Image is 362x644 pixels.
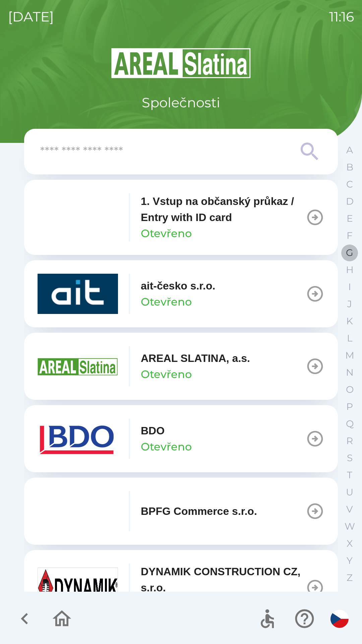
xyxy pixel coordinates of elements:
[341,415,358,432] button: Q
[348,281,351,293] p: I
[347,452,353,464] p: S
[347,332,352,344] p: L
[24,180,338,255] button: 1. Vstup na občanský průkaz / Entry with ID cardOtevřeno
[347,230,353,241] p: F
[347,555,353,567] p: Y
[345,521,355,532] p: W
[341,176,358,193] button: C
[346,503,353,515] p: V
[38,274,118,314] img: 40b5cfbb-27b1-4737-80dc-99d800fbabba.png
[341,159,358,176] button: B
[341,261,358,278] button: H
[341,381,358,398] button: O
[346,384,354,395] p: O
[141,350,250,366] p: AREAL SLATINA, a.s.
[141,439,192,455] p: Otevřeno
[341,569,358,586] button: Z
[24,405,338,472] button: BDOOtevřeno
[341,449,358,467] button: S
[24,478,338,545] button: BPFG Commerce s.r.o.
[346,315,353,327] p: K
[341,535,358,552] button: X
[141,563,306,596] p: DYNAMIK CONSTRUCTION CZ, s.r.o.
[141,423,165,439] p: BDO
[141,278,215,294] p: ait-česko s.r.o.
[346,418,354,430] p: Q
[341,432,358,449] button: R
[141,366,192,382] p: Otevřeno
[141,225,192,241] p: Otevřeno
[341,552,358,569] button: Y
[341,467,358,484] button: T
[38,419,118,459] img: ae7449ef-04f1-48ed-85b5-e61960c78b50.png
[346,435,353,447] p: R
[347,538,353,549] p: X
[142,93,220,113] p: Společnosti
[346,247,353,259] p: G
[341,347,358,364] button: M
[346,367,354,378] p: N
[341,278,358,296] button: I
[346,264,354,276] p: H
[141,193,306,225] p: 1. Vstup na občanský průkaz / Entry with ID card
[341,518,358,535] button: W
[38,197,118,237] img: 93ea42ec-2d1b-4d6e-8f8a-bdbb4610bcc3.png
[341,296,358,313] button: J
[330,610,349,628] img: cs flag
[346,144,353,156] p: A
[38,491,118,531] img: f3b1b367-54a7-43c8-9d7e-84e812667233.png
[24,260,338,327] button: ait-česko s.r.o.Otevřeno
[346,196,354,207] p: D
[346,401,353,413] p: P
[341,193,358,210] button: D
[347,469,352,481] p: T
[329,7,354,27] p: 11:16
[341,313,358,330] button: K
[341,244,358,261] button: G
[346,161,353,173] p: B
[345,350,354,361] p: M
[341,330,358,347] button: L
[24,333,338,400] button: AREAL SLATINA, a.s.Otevřeno
[141,503,257,519] p: BPFG Commerce s.r.o.
[141,294,192,310] p: Otevřeno
[347,213,353,224] p: E
[8,7,54,27] p: [DATE]
[346,486,353,498] p: U
[341,501,358,518] button: V
[341,484,358,501] button: U
[341,210,358,227] button: E
[347,298,352,310] p: J
[24,47,338,79] img: Logo
[38,568,118,608] img: 9aa1c191-0426-4a03-845b-4981a011e109.jpeg
[38,346,118,386] img: aad3f322-fb90-43a2-be23-5ead3ef36ce5.png
[341,364,358,381] button: N
[341,142,358,159] button: A
[341,398,358,415] button: P
[341,227,358,244] button: F
[347,572,353,584] p: Z
[24,550,338,625] button: DYNAMIK CONSTRUCTION CZ, s.r.o.Otevřeno
[346,178,353,190] p: C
